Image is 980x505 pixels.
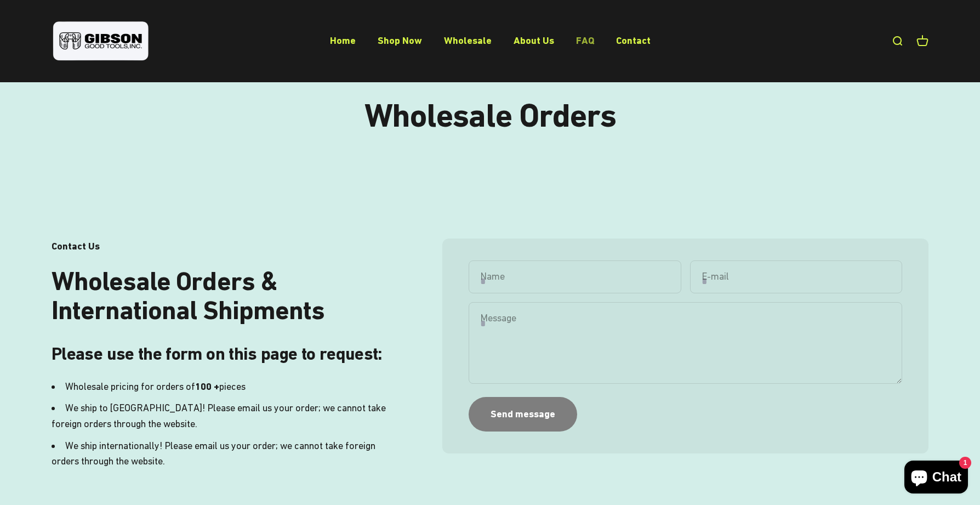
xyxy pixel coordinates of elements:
[330,35,356,46] a: Home
[378,35,422,46] a: Shop Now
[444,35,492,46] a: Wholesale
[52,438,398,470] li: We ship internationally! Please email us your order; we cannot take foreign orders through the we...
[469,397,577,432] button: Send message
[52,343,398,366] h4: Please use the form on this page to request:
[491,406,555,422] div: Send message
[901,461,971,496] inbox-online-store-chat: Shopify online store chat
[576,35,594,46] a: FAQ
[52,239,398,254] p: Contact Us
[52,267,398,325] h2: Wholesale Orders & International Shipments
[52,400,398,432] li: We ship to [GEOGRAPHIC_DATA]! Please email us your order; we cannot take foreign orders through t...
[514,35,554,46] a: About Us
[52,379,398,395] li: Wholesale pricing for orders of pieces
[616,35,651,46] a: Contact
[52,97,928,133] h1: Wholesale Orders
[195,381,219,392] strong: 100 +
